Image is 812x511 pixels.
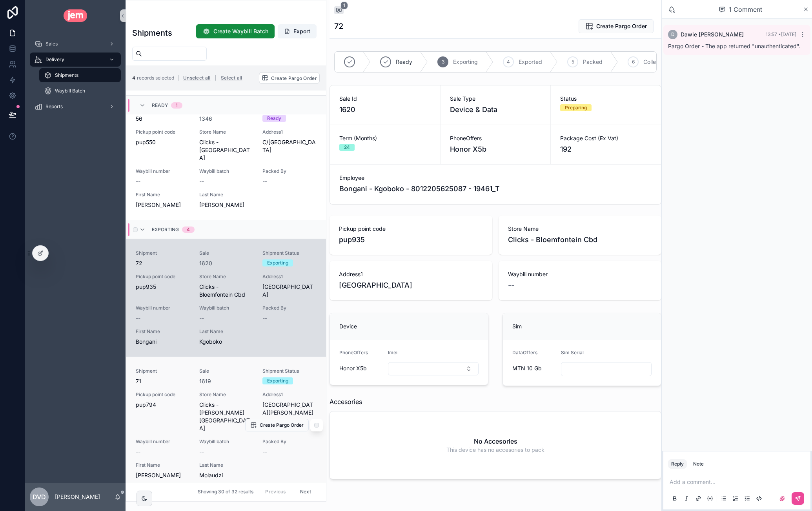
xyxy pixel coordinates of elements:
span: pup935 [136,283,190,291]
span: Address1 [262,274,317,280]
span: Waybill batch [199,305,253,311]
span: 5 [572,59,574,65]
span: Store Name [508,225,652,233]
span: Packed [583,58,603,66]
span: Sale Id [339,95,431,103]
span: Molaudzi [199,471,253,479]
span: PhoneOffers [339,350,368,355]
div: Exporting [267,377,288,384]
span: MTN 10 Gb [512,364,542,372]
span: 72 [136,259,190,267]
span: Exporting [453,58,478,66]
span: 4 [132,75,135,81]
span: Honor X5b [339,364,367,372]
span: Address1 [262,391,317,398]
span: -- [508,280,514,291]
span: 4 [507,59,510,65]
span: 1619 [199,377,211,385]
span: Waybill number [508,270,652,278]
button: Create Waybill Batch [196,24,275,38]
span: Exporting [152,227,179,233]
span: Clicks - [PERSON_NAME][GEOGRAPHIC_DATA] [199,401,253,432]
a: Delivery [30,53,121,67]
span: [PERSON_NAME] [136,471,190,479]
span: pup935 [339,234,483,245]
span: Clicks - [GEOGRAPHIC_DATA] [199,138,253,162]
div: Exporting [267,259,288,266]
div: Preparing [565,104,587,111]
span: -- [136,178,140,185]
span: 13:57 • [DATE] [766,31,796,37]
span: PhoneOffers [450,134,541,142]
button: Next [295,486,317,498]
span: 1 [340,2,348,9]
span: Sale [199,368,253,374]
img: App logo [64,9,87,22]
div: 1 [176,102,178,109]
button: Unselect all [180,72,213,84]
span: C/[GEOGRAPHIC_DATA] [262,138,317,154]
span: Waybill batch [199,439,253,445]
span: Waybill batch [199,168,253,174]
span: Shipment Status [262,368,317,374]
span: 1346 [199,115,212,123]
span: Create Pargo Order [596,22,647,30]
span: Shipment [136,368,190,374]
span: Kgoboko [199,338,253,346]
span: Ready [152,102,168,109]
span: Waybill Batch [55,88,85,94]
span: Clicks - Bloemfontein Cbd [508,234,652,245]
div: Note [693,461,704,467]
span: Waybill number [136,168,190,174]
span: Ready [396,58,412,66]
span: records selected [137,75,174,81]
span: Exported [519,58,542,66]
span: Waybill number [136,305,190,311]
a: Reports [30,100,121,114]
span: Pickup point code [136,129,190,135]
span: Accesories [330,397,362,406]
span: [PERSON_NAME] [136,201,190,209]
a: Sales [30,37,121,51]
span: pup550 [136,138,190,146]
div: Ready [267,115,281,122]
span: Waybill number [136,439,190,445]
span: Sim Serial [561,350,584,355]
span: Sim [512,323,522,330]
span: Employee [339,174,652,182]
a: Shipment56Sale1346Shipment StatusReadyPickup point codepup550Store NameClicks - [GEOGRAPHIC_DATA]... [126,94,326,220]
span: Showing 30 of 32 results [198,489,253,495]
span: Pickup point code [339,225,483,233]
button: Export [278,24,317,38]
span: Create Pargo Order [260,422,304,428]
span: 56 [136,115,190,123]
div: scrollable content [25,31,126,124]
span: Packed By [262,439,317,445]
span: Store Name [199,274,253,280]
span: [GEOGRAPHIC_DATA] [339,280,483,291]
span: Term (Months) [339,134,431,142]
span: 3 [442,59,444,65]
h2: No Accesories [474,437,517,446]
span: Address1 [262,129,317,135]
span: 71 [136,377,190,385]
span: Pickup point code [136,274,190,280]
span: Device [339,323,357,330]
span: Store Name [199,129,253,135]
span: | [177,75,179,81]
span: First Name [136,462,190,468]
span: Honor X5b [450,144,486,155]
span: 192 [560,144,652,155]
span: Store Name [199,391,253,398]
span: Pargo Order - The app returned "unauthenticated". [668,43,801,49]
span: Status [560,95,652,103]
button: Select Button [388,362,479,375]
span: 1620 [339,104,431,115]
a: Shipment72Sale1620Shipment StatusExportingPickup point codepup935Store NameClicks - Bloemfontein ... [126,239,326,357]
button: 1 [334,6,344,16]
span: pup794 [136,401,190,409]
span: [PERSON_NAME] [199,201,253,209]
span: Last Name [199,462,253,468]
span: -- [199,314,204,322]
h1: Shipments [132,27,172,38]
